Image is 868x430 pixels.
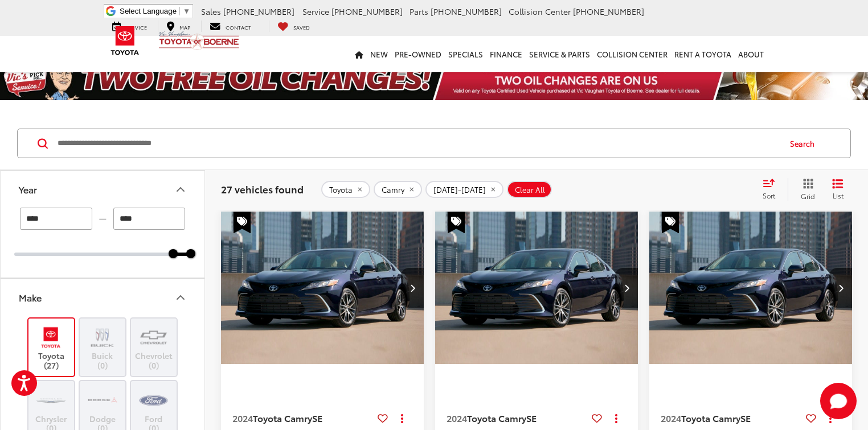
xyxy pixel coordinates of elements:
span: Clear All [515,185,545,195]
button: Actions [607,408,627,428]
span: Toyota Camry [253,411,312,424]
span: Select Language [120,7,177,15]
img: Vic Vaughan Toyota of Boerne in Boerne, TX) [35,324,67,351]
a: 2024 Toyota Camry SE2024 Toyota Camry SE2024 Toyota Camry SE2024 Toyota Camry SE [435,212,639,364]
button: Grid View [788,178,824,201]
div: 2024 Toyota Camry SE 0 [435,212,639,364]
span: ​ [179,7,180,15]
span: Parts [410,6,428,17]
span: SE [526,411,537,424]
span: List [832,191,844,200]
img: 2024 Toyota Camry SE [435,212,639,365]
span: Toyota Camry [681,411,740,424]
button: Actions [392,408,412,428]
button: Search [779,129,831,158]
button: YearYear [1,171,206,208]
span: dropdown dots [615,414,617,423]
a: Service [104,20,155,32]
span: 27 vehicles found [221,182,304,196]
img: Vic Vaughan Toyota of Boerne in Boerne, TX) [35,387,67,414]
a: Select Language​ [120,7,190,15]
a: About [735,36,767,72]
label: Toyota (27) [28,324,75,370]
button: remove 2024-2025 [425,181,503,198]
button: MakeMake [1,279,206,316]
a: New [367,36,391,72]
span: Toyota Camry [467,411,526,424]
button: Select sort value [757,178,788,201]
button: remove Camry [374,181,422,198]
a: 2024 Toyota Camry SE2024 Toyota Camry SE2024 Toyota Camry SE2024 Toyota Camry SE [649,212,853,364]
img: Vic Vaughan Toyota of Boerne in Boerne, TX) [87,387,118,414]
img: Vic Vaughan Toyota of Boerne in Boerne, TX) [138,387,169,414]
span: [PHONE_NUMBER] [431,6,502,17]
button: Next image [401,268,424,308]
span: Grid [801,191,815,201]
span: dropdown dots [401,414,403,423]
span: SE [312,411,322,424]
a: 2024Toyota CamrySE [232,412,373,424]
span: ▼ [183,7,190,15]
button: remove Toyota [321,181,370,198]
button: Next image [829,268,852,308]
span: Toyota [329,185,353,195]
button: Clear All [507,181,552,198]
a: 2024Toyota CamrySE [661,412,801,424]
a: 2024Toyota CamrySE [447,412,587,424]
span: Special [448,212,465,233]
span: [PHONE_NUMBER] [223,6,294,17]
img: 2024 Toyota Camry SE [649,212,853,365]
a: Finance [486,36,526,72]
a: Home [351,36,367,72]
span: 2024 [661,411,681,424]
div: Make [19,292,42,303]
input: Search by Make, Model, or Keyword [56,130,779,157]
span: Service [302,6,329,17]
a: Pre-Owned [391,36,445,72]
span: 2024 [232,411,253,424]
span: Special [662,212,679,233]
span: Collision Center [509,6,571,17]
a: My Saved Vehicles [269,20,318,32]
img: Toyota [104,22,146,59]
div: Make [174,291,187,304]
span: SE [740,411,751,424]
span: 2024 [447,411,467,424]
a: Rent a Toyota [671,36,735,72]
div: 2024 Toyota Camry SE 0 [220,212,425,364]
svg: Start Chat [820,383,857,419]
span: Sales [201,6,221,17]
div: Year [174,183,187,196]
div: 2024 Toyota Camry SE 0 [649,212,853,364]
a: Contact [201,20,260,32]
span: [DATE]-[DATE] [433,185,486,195]
button: Next image [615,268,638,308]
span: [PHONE_NUMBER] [573,6,644,17]
span: — [96,214,110,224]
span: [PHONE_NUMBER] [331,6,403,17]
label: Buick (0) [80,324,126,370]
img: 2024 Toyota Camry SE [220,212,425,365]
input: minimum [20,208,92,230]
img: Vic Vaughan Toyota of Boerne [158,31,240,51]
span: Saved [293,23,310,31]
span: Special [234,212,251,233]
a: Service & Parts: Opens in a new tab [526,36,593,72]
a: Collision Center [593,36,671,72]
div: Year [19,184,37,195]
a: Map [158,20,199,32]
span: dropdown dots [829,414,832,423]
label: Chevrolet (0) [131,324,177,370]
img: Vic Vaughan Toyota of Boerne in Boerne, TX) [87,324,118,351]
button: Toggle Chat Window [820,383,857,419]
img: Vic Vaughan Toyota of Boerne in Boerne, TX) [138,324,169,351]
a: 2024 Toyota Camry SE2024 Toyota Camry SE2024 Toyota Camry SE2024 Toyota Camry SE [220,212,425,364]
span: Camry [382,185,404,195]
a: Specials [445,36,486,72]
input: maximum [113,208,186,230]
button: List View [824,178,852,201]
span: Sort [763,191,775,200]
